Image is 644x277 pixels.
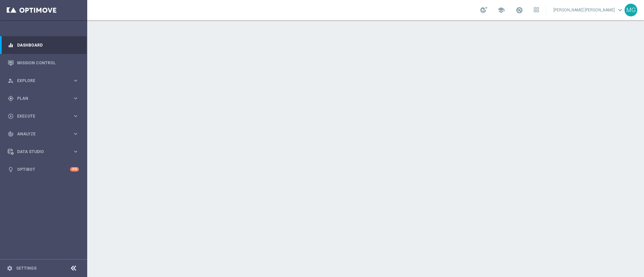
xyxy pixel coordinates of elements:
div: Analyze [8,131,72,137]
div: Explore [8,78,72,84]
div: Optibot [8,160,79,178]
span: keyboard_arrow_down [616,6,624,14]
i: keyboard_arrow_right [72,113,79,119]
i: keyboard_arrow_right [72,95,79,101]
div: Dashboard [8,36,79,54]
button: person_search Explore keyboard_arrow_right [7,78,79,83]
i: keyboard_arrow_right [72,77,79,84]
a: Optibot [17,160,70,178]
button: lightbulb Optibot +10 [7,167,79,172]
span: Explore [17,79,72,83]
div: +10 [70,167,79,171]
a: Mission Control [17,54,79,72]
div: Mission Control [8,54,79,72]
i: keyboard_arrow_right [72,148,79,155]
span: Analyze [17,132,72,136]
i: settings [7,265,13,271]
div: Execute [8,113,72,119]
button: Mission Control [7,60,79,66]
div: MG [625,4,637,16]
span: Data Studio [17,150,72,154]
i: keyboard_arrow_right [72,131,79,137]
span: Plan [17,96,72,100]
i: lightbulb [8,166,14,172]
span: school [497,6,505,14]
a: Settings [16,266,37,270]
button: equalizer Dashboard [7,43,79,48]
i: equalizer [8,42,14,48]
button: Data Studio keyboard_arrow_right [7,149,79,154]
span: Execute [17,114,72,118]
button: track_changes Analyze keyboard_arrow_right [7,131,79,137]
i: person_search [8,78,14,84]
div: Plan [8,95,72,101]
a: [PERSON_NAME] [PERSON_NAME]keyboard_arrow_down [553,5,625,15]
button: gps_fixed Plan keyboard_arrow_right [7,96,79,101]
div: Data Studio [8,149,72,155]
a: Dashboard [17,36,79,54]
i: play_circle_outline [8,113,14,119]
button: play_circle_outline Execute keyboard_arrow_right [7,114,79,119]
i: track_changes [8,131,14,137]
i: gps_fixed [8,95,14,101]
